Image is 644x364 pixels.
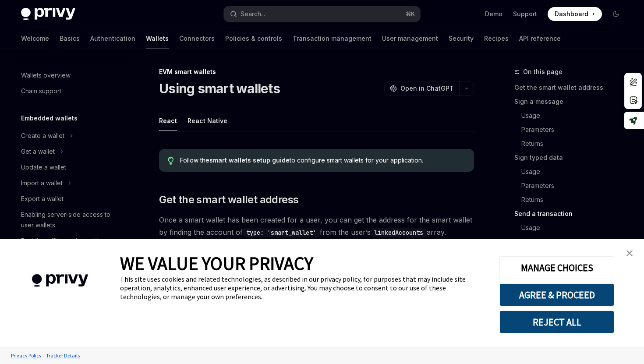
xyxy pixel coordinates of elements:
[168,157,174,165] svg: Tip
[514,151,630,165] a: Sign typed data
[120,275,486,301] div: This site uses cookies and related technologies, as described in our privacy policy, for purposes...
[626,250,633,256] img: close banner
[241,9,265,19] div: Search...
[293,28,372,49] a: Transaction management
[514,207,630,221] a: Send a transaction
[188,110,227,131] button: React Native
[159,67,474,76] div: EVM smart wallets
[60,28,80,49] a: Basics
[44,348,82,363] a: Tracker Details
[21,70,71,81] div: Wallets overview
[159,214,474,238] span: Once a smart wallet has been created for a user, you can get the address for the smart wallet by ...
[521,165,630,179] a: Usage
[90,28,135,49] a: Authentication
[521,137,630,151] a: Returns
[14,159,126,175] a: Update a wallet
[521,109,630,123] a: Usage
[21,86,61,96] div: Chain support
[499,311,614,333] button: REJECT ALL
[21,8,75,20] img: dark logo
[519,28,561,49] a: API reference
[521,193,630,207] a: Returns
[21,236,121,257] div: Enabling offline actions with user wallets
[555,10,588,18] span: Dashboard
[209,156,290,164] a: smart wallets setup guide
[521,179,630,193] a: Parameters
[21,209,121,230] div: Enabling server-side access to user wallets
[521,235,630,249] a: Parameters
[609,7,623,21] button: Toggle dark mode
[521,123,630,137] a: Parameters
[14,191,126,207] a: Export a wallet
[243,228,320,237] code: type: 'smart_wallet'
[21,146,55,157] div: Get a wallet
[621,244,638,262] a: close banner
[14,67,126,83] a: Wallets overview
[371,228,427,237] code: linkedAccounts
[21,113,78,124] h5: Embedded wallets
[548,7,602,21] a: Dashboard
[225,28,282,49] a: Policies & controls
[382,28,438,49] a: User management
[406,11,415,18] span: ⌘ K
[146,28,169,49] a: Wallets
[449,28,474,49] a: Security
[159,81,280,96] h1: Using smart wallets
[14,207,126,233] a: Enabling server-side access to user wallets
[523,67,563,77] span: On this page
[499,283,614,306] button: AGREE & PROCEED
[384,81,459,96] button: Open in ChatGPT
[14,83,126,99] a: Chain support
[484,28,509,49] a: Recipes
[180,156,465,165] span: Follow the to configure smart wallets for your application.
[21,131,64,141] div: Create a wallet
[514,81,630,95] a: Get the smart wallet address
[159,110,177,131] button: React
[13,262,107,300] img: company logo
[21,194,64,204] div: Export a wallet
[179,28,215,49] a: Connectors
[521,221,630,235] a: Usage
[224,6,420,22] button: Search...⌘K
[14,233,126,259] a: Enabling offline actions with user wallets
[9,348,44,363] a: Privacy Policy
[159,193,298,207] span: Get the smart wallet address
[21,28,49,49] a: Welcome
[21,178,63,188] div: Import a wallet
[513,10,537,18] a: Support
[514,95,630,109] a: Sign a message
[499,256,614,279] button: MANAGE CHOICES
[485,10,502,18] a: Demo
[400,84,454,93] span: Open in ChatGPT
[120,252,313,275] span: WE VALUE YOUR PRIVACY
[21,162,66,173] div: Update a wallet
